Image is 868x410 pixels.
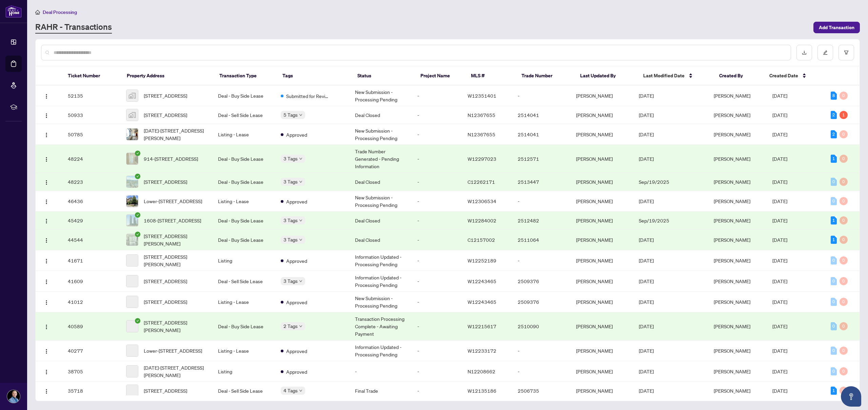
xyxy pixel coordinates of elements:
td: 50785 [62,124,121,145]
span: [DATE] [772,156,787,162]
td: [PERSON_NAME] [571,191,633,212]
span: [DATE] [772,217,787,223]
span: [DATE] [772,257,787,263]
div: 0 [840,216,848,224]
span: [DATE] [772,388,787,394]
span: 3 Tags [283,178,298,186]
span: [DATE] [639,237,654,243]
div: 0 [840,322,848,330]
td: Deal - Sell Side Lease [213,271,275,292]
span: check-circle [135,212,140,218]
button: Logo [41,153,52,164]
span: [DATE] [639,299,654,305]
button: Logo [41,129,52,140]
td: [PERSON_NAME] [571,361,633,382]
span: [DATE] [639,348,654,354]
span: N12367655 [468,112,495,118]
div: 0 [831,256,837,265]
td: 41609 [62,271,121,292]
span: [DATE] [772,179,787,185]
th: Project Name [415,66,466,85]
td: Deal - Buy Side Lease [213,230,275,250]
div: 0 [840,197,848,205]
td: [PERSON_NAME] [571,292,633,312]
img: thumbnail-img [126,176,138,188]
div: 1 [831,216,837,224]
span: C12157002 [468,237,495,243]
img: Logo [44,369,49,375]
td: [PERSON_NAME] [571,230,633,250]
div: 8 [831,92,837,100]
img: thumbnail-img [126,195,138,207]
span: down [299,180,302,183]
td: 2506735 [512,382,571,400]
span: down [299,389,302,392]
img: Logo [44,199,49,204]
td: Information Updated - Processing Pending [350,250,412,271]
img: Logo [44,324,49,330]
span: W12135186 [468,388,496,394]
span: edit [823,50,828,55]
th: Ticket Number [62,66,121,85]
span: download [802,50,807,55]
span: [DATE] [772,323,787,329]
th: Transaction Type [214,66,277,85]
span: 2 Tags [283,322,298,330]
div: 0 [831,347,837,355]
td: Deal Closed [350,106,412,124]
span: check-circle [135,151,140,156]
span: Add Transaction [819,22,854,33]
img: Logo [44,218,49,224]
td: - [412,340,462,361]
td: [PERSON_NAME] [571,212,633,230]
img: Logo [44,113,49,118]
button: Logo [41,215,52,226]
span: [DATE] [772,93,787,99]
td: Trade Number Generated - Pending Information [350,145,412,173]
span: [DATE] [639,323,654,329]
span: W12233172 [468,348,496,354]
span: 3 Tags [283,236,298,243]
img: Logo [44,157,49,162]
div: 0 [831,298,837,306]
span: [STREET_ADDRESS] [144,298,187,306]
td: 2514041 [512,124,571,145]
div: 2 [831,130,837,138]
td: Deal - Buy Side Lease [213,85,275,106]
span: Lower-[STREET_ADDRESS] [144,197,202,205]
button: Open asap [841,386,861,407]
th: Status [352,66,415,85]
button: Logo [41,321,52,332]
td: - [412,145,462,173]
span: down [299,279,302,283]
button: Logo [41,255,52,266]
img: Logo [44,238,49,243]
td: - [412,212,462,230]
span: [PERSON_NAME] [714,368,750,374]
td: Deal Closed [350,230,412,250]
td: New Submission - Processing Pending [350,191,412,212]
span: Last Modified Date [643,72,685,79]
div: 0 [831,277,837,285]
img: Logo [44,94,49,99]
td: - [350,361,412,382]
td: New Submission - Processing Pending [350,124,412,145]
img: Logo [44,389,49,394]
span: W12252189 [468,257,496,263]
td: 40277 [62,340,121,361]
span: [PERSON_NAME] [714,93,750,99]
span: Submitted for Review [286,92,330,100]
div: 0 [840,277,848,285]
td: 48223 [62,173,121,191]
div: 1 [831,387,837,395]
td: - [412,191,462,212]
span: [PERSON_NAME] [714,237,750,243]
button: Logo [41,176,52,187]
button: Logo [41,345,52,356]
button: Logo [41,385,52,396]
span: [DATE] [639,388,654,394]
td: - [512,361,571,382]
div: 0 [831,197,837,205]
button: filter [839,45,854,60]
span: [PERSON_NAME] [714,131,750,137]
